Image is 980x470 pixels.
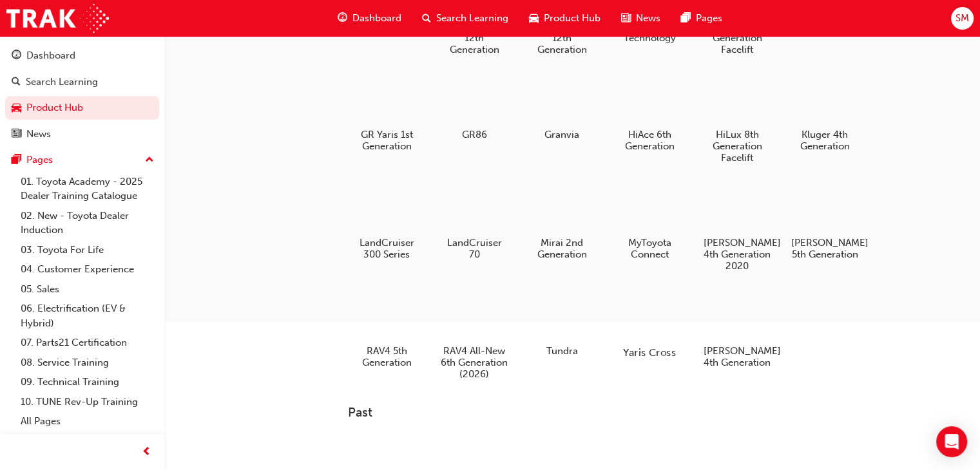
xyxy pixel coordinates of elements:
h5: RAV4 All-New 6th Generation (2026) [441,345,508,380]
h5: Corolla Hatch 12th Generation [441,21,508,55]
a: 10. TUNE Rev-Up Training [15,392,159,412]
h5: [PERSON_NAME] 4th Generation 2020 [704,237,771,272]
a: 04. Customer Experience [15,259,159,279]
a: 07. Parts21 Certification [15,333,159,353]
div: Open Intercom Messenger [936,426,967,457]
a: car-iconProduct Hub [519,5,611,32]
h5: LandCruiser 70 [441,237,508,260]
a: 02. New - Toyota Dealer Induction [15,206,159,240]
a: 08. Service Training [15,353,159,373]
span: SM [956,11,969,26]
h5: HiAce 6th Generation [616,129,684,152]
span: pages-icon [681,10,691,26]
a: News [5,122,159,146]
h3: Past [348,405,959,420]
a: Search Learning [5,70,159,94]
button: SM [951,7,974,30]
a: HiAce 6th Generation [611,70,688,156]
a: news-iconNews [611,5,671,32]
h5: RAV4 5th Generation [353,345,421,368]
a: 05. Sales [15,279,159,299]
a: pages-iconPages [671,5,733,32]
span: car-icon [12,102,21,114]
a: 06. Electrification (EV & Hybrid) [15,299,159,333]
a: search-iconSearch Learning [412,5,519,32]
h5: GR86 [441,129,508,140]
a: RAV4 5th Generation [348,287,425,373]
div: Dashboard [26,48,75,63]
a: Product Hub [5,96,159,120]
a: Tundra [523,287,600,361]
span: pages-icon [12,155,21,166]
a: [PERSON_NAME] 4th Generation [698,287,776,373]
a: [PERSON_NAME] 5th Generation [786,178,863,265]
button: Pages [5,148,159,172]
a: GR86 [436,70,513,145]
span: prev-icon [142,444,151,460]
h5: MyToyota Connect [616,237,684,260]
h5: HiLux 8th Generation Facelift [704,129,771,164]
a: Kluger 4th Generation [786,70,863,156]
a: 09. Technical Training [15,372,159,392]
h5: Kluger 4th Generation [791,129,859,152]
a: LandCruiser 70 [436,178,513,265]
a: Yaris Cross [611,287,688,361]
h5: [PERSON_NAME] 5th Generation [791,237,859,260]
span: up-icon [145,152,154,169]
span: search-icon [422,10,431,26]
h5: LandCruiser 300 Series [353,237,421,260]
span: Pages [696,11,722,26]
span: Dashboard [352,11,401,26]
h5: Granvia [528,129,596,140]
a: 01. Toyota Academy - 2025 Dealer Training Catalogue [15,172,159,206]
h5: Fortuner 2nd Generation Facelift [704,21,771,55]
div: News [26,127,51,142]
a: All Pages [15,411,159,431]
span: News [636,11,660,26]
a: Dashboard [5,44,159,68]
a: GR Yaris 1st Generation [348,70,425,156]
span: news-icon [621,10,631,26]
a: LandCruiser 300 Series [348,178,425,265]
a: Granvia [523,70,600,145]
h5: Yaris Cross [614,346,686,359]
button: DashboardSearch LearningProduct HubNews [5,41,159,148]
a: guage-iconDashboard [327,5,412,32]
span: search-icon [12,77,21,88]
h5: Tundra [528,345,596,357]
a: Mirai 2nd Generation [523,178,600,265]
span: Product Hub [544,11,600,26]
a: [PERSON_NAME] 4th Generation 2020 [698,178,776,276]
a: 03. Toyota For Life [15,240,159,260]
h5: [PERSON_NAME] 4th Generation [704,345,771,368]
h5: GR Yaris 1st Generation [353,129,421,152]
div: Pages [26,153,53,167]
a: MyToyota Connect [611,178,688,265]
div: Search Learning [26,75,98,89]
a: RAV4 All-New 6th Generation (2026) [436,287,513,384]
a: HiLux 8th Generation Facelift [698,70,776,168]
span: car-icon [529,10,539,26]
span: Search Learning [436,11,508,26]
span: guage-icon [338,10,347,26]
span: news-icon [12,129,21,140]
span: guage-icon [12,50,21,62]
h5: Mirai 2nd Generation [528,237,596,260]
img: Trak [6,4,109,33]
h5: Corolla Sedan 12th Generation [528,21,596,55]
